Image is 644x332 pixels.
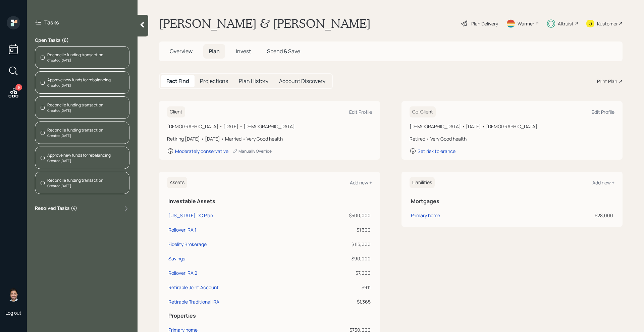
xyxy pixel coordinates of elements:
[597,78,617,85] div: Print Plan
[168,255,185,262] div: Savings
[350,179,372,186] div: Add new +
[47,133,103,138] div: Created [DATE]
[167,123,372,130] div: [DEMOGRAPHIC_DATA] • [DATE] • [DEMOGRAPHIC_DATA]
[168,313,371,319] h5: Properties
[592,109,614,115] div: Edit Profile
[200,78,228,84] h5: Projections
[47,52,103,58] div: Reconcile funding transaction
[232,148,272,154] div: Manually Override
[167,135,372,142] div: Retiring [DATE] • [DATE] • Married • Very Good health
[332,212,371,219] div: $500,000
[592,179,614,186] div: Add new +
[410,106,436,117] h6: Co-Client
[7,288,20,302] img: michael-russo-headshot.png
[35,205,77,213] label: Resolved Tasks ( 4 )
[410,135,614,142] div: Retired • Very Good health
[47,152,111,158] div: Approve new funds for rebalancing
[47,102,103,108] div: Reconcile funding transaction
[418,148,455,154] div: Set risk tolerance
[518,20,534,27] div: Warmer
[168,226,196,233] div: Rollover IRA 1
[471,20,498,27] div: Plan Delivery
[167,106,185,117] h6: Client
[168,241,207,248] div: Fidelity Brokerage
[47,127,103,133] div: Reconcile funding transaction
[332,226,371,233] div: $1,300
[332,269,371,276] div: $7,000
[168,198,371,204] h5: Investable Assets
[47,83,111,88] div: Created [DATE]
[209,48,220,55] span: Plan
[167,177,187,188] h6: Assets
[47,158,111,163] div: Created [DATE]
[411,212,440,219] div: Primary home
[47,108,103,113] div: Created [DATE]
[15,84,22,91] div: 9
[410,177,435,188] h6: Liabilities
[168,269,197,276] div: Rollover IRA 2
[168,284,219,291] div: Retirable Joint Account
[47,183,103,188] div: Created [DATE]
[166,78,189,84] h5: Fact Find
[349,109,372,115] div: Edit Profile
[47,58,103,63] div: Created [DATE]
[47,177,103,183] div: Reconcile funding transaction
[267,48,300,55] span: Spend & Save
[44,19,59,26] label: Tasks
[332,284,371,291] div: $911
[170,48,193,55] span: Overview
[168,298,219,305] div: Retirable Traditional IRA
[279,78,325,84] h5: Account Discovery
[47,77,111,83] div: Approve new funds for rebalancing
[236,48,251,55] span: Invest
[175,148,228,154] div: Moderately conservative
[239,78,268,84] h5: Plan History
[410,123,614,130] div: [DEMOGRAPHIC_DATA] • [DATE] • [DEMOGRAPHIC_DATA]
[597,20,618,27] div: Kustomer
[5,310,21,316] div: Log out
[411,198,613,204] h5: Mortgages
[332,298,371,305] div: $1,365
[159,16,371,31] h1: [PERSON_NAME] & [PERSON_NAME]
[332,255,371,262] div: $90,000
[558,20,574,27] div: Altruist
[168,212,213,219] div: [US_STATE] DC Plan
[534,212,613,219] div: $28,000
[35,37,129,44] label: Open Tasks ( 6 )
[332,241,371,248] div: $115,000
